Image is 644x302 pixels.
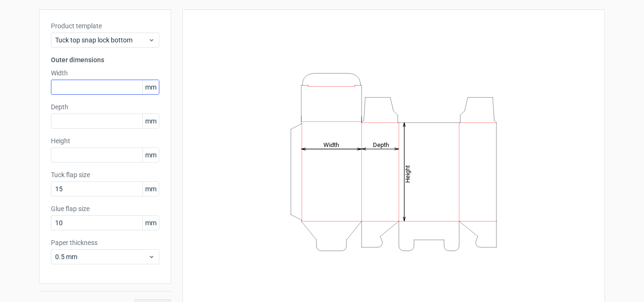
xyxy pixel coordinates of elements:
span: 0.5 mm [55,252,148,261]
tspan: Height [404,165,411,182]
span: mm [142,182,159,196]
span: mm [142,148,159,162]
tspan: Width [323,141,339,148]
label: Depth [51,102,159,112]
tspan: Depth [373,141,389,148]
label: Tuck flap size [51,170,159,180]
label: Width [51,68,159,78]
span: mm [142,216,159,230]
label: Product template [51,21,159,31]
label: Height [51,136,159,146]
span: Tuck top snap lock bottom [55,35,148,45]
label: Paper thickness [51,238,159,247]
span: mm [142,114,159,128]
label: Glue flap size [51,204,159,213]
h3: Outer dimensions [51,55,159,65]
span: mm [142,80,159,94]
